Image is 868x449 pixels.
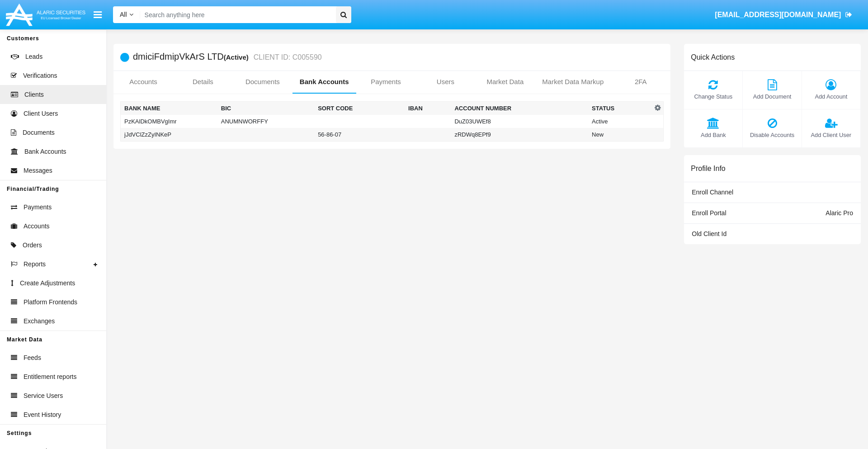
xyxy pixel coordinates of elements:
a: Bank Accounts [292,71,356,93]
a: All [113,10,140,19]
span: Add Bank [689,131,738,139]
span: Leads [25,52,42,61]
td: DuZ03UWEf8 [451,115,588,128]
h5: dmiciFdmipVkArS LTD [133,52,322,62]
span: Feeds [24,353,41,363]
span: [EMAIL_ADDRESS][DOMAIN_NAME] [715,11,841,19]
td: PzKAlDkOMBVgImr [121,115,217,128]
td: Active [588,115,652,128]
span: Exchanges [24,317,55,326]
a: Market Data [475,71,535,93]
a: Accounts [113,71,173,93]
span: Messages [24,166,52,175]
th: Account Number [451,102,588,115]
span: Service Users [24,391,63,401]
span: Client Users [24,109,58,118]
a: Payments [356,71,416,93]
span: Payments [24,203,52,212]
td: jJdVClZzZyINKeP [121,128,217,142]
a: [EMAIL_ADDRESS][DOMAIN_NAME] [711,2,857,28]
span: Clients [24,90,44,99]
h6: Profile Info [691,164,725,173]
span: Enroll Channel [692,189,733,196]
span: Accounts [24,222,50,231]
a: Users [415,71,475,93]
a: Details [173,71,233,93]
td: zRDWq8EPf9 [451,128,588,142]
th: IBAN [405,102,451,115]
td: New [588,128,652,142]
span: Add Account [807,92,856,101]
th: Sort Code [314,102,405,115]
span: Alaric Pro [826,209,853,217]
a: Documents [233,71,292,93]
span: Disable Accounts [747,131,797,139]
span: Verifications [23,71,57,80]
td: ANUMNWORFFY [217,115,314,128]
span: Entitlement reports [24,372,77,382]
span: All [120,11,127,18]
a: 2FA [611,71,670,93]
span: Change Status [689,92,738,101]
img: Logo image [5,1,87,28]
span: Documents [23,128,55,137]
td: 56-86-07 [314,128,405,142]
a: Market Data Markup [535,71,611,93]
span: Platform Frontends [24,298,77,307]
span: Add Client User [807,131,856,139]
th: Bank Name [121,102,217,115]
span: Add Document [747,92,797,101]
th: BIC [217,102,314,115]
span: Orders [23,241,42,250]
span: Enroll Portal [692,209,726,217]
span: Event History [24,410,61,420]
span: Create Adjustments [20,279,75,288]
span: Old Client Id [692,230,726,237]
span: Reports [24,260,46,269]
th: Status [588,102,652,115]
div: (Active) [224,52,251,62]
span: Bank Accounts [24,147,66,156]
input: Search [140,6,333,23]
h6: Quick Actions [691,53,735,61]
small: CLIENT ID: C005590 [251,54,322,61]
